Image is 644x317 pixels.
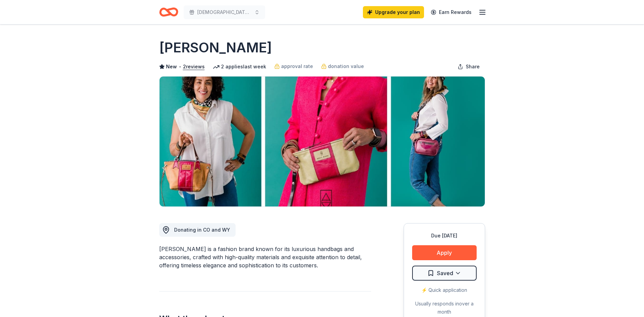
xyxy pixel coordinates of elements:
span: [DEMOGRAPHIC_DATA][PERSON_NAME] Wild Game Dinner [197,8,252,16]
span: • [179,64,181,69]
a: Earn Rewards [427,6,476,18]
span: Saved [437,269,453,278]
div: Usually responds in over a month [412,300,477,316]
button: Share [452,60,485,73]
span: donation value [328,62,364,70]
a: Upgrade your plan [363,6,424,18]
a: donation value [321,62,364,70]
span: New [166,63,177,71]
div: ⚡️ Quick application [412,286,477,294]
button: 2reviews [183,63,205,71]
div: Due [DATE] [412,232,477,240]
button: Apply [412,245,477,260]
div: 2 applies last week [213,63,266,71]
a: Home [159,4,178,20]
div: [PERSON_NAME] is a fashion brand known for its luxurious handbags and accessories, crafted with h... [159,245,371,269]
h1: [PERSON_NAME] [159,38,272,57]
img: Image for Alexis Drake [160,77,485,206]
span: approval rate [281,62,313,70]
a: approval rate [274,62,313,70]
button: Saved [412,266,477,281]
span: Share [466,63,480,71]
button: [DEMOGRAPHIC_DATA][PERSON_NAME] Wild Game Dinner [184,5,265,19]
span: Donating in CO and WY [174,227,230,233]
